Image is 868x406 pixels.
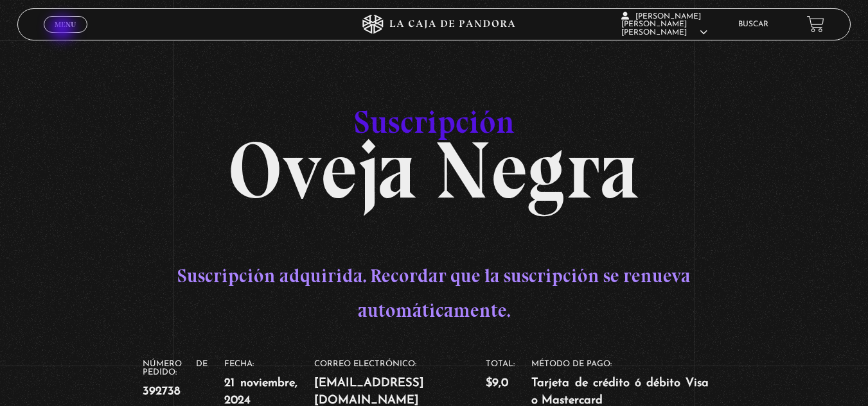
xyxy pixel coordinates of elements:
[486,377,492,389] span: $
[621,13,707,37] span: [PERSON_NAME] [PERSON_NAME] [PERSON_NAME]
[50,31,80,40] span: Cerrar
[486,360,531,392] li: Total:
[143,258,726,328] p: Suscripción adquirida. Recordar que la suscripción se renueva automáticamente.
[738,21,768,28] a: Buscar
[807,15,824,33] a: View your shopping cart
[354,103,515,141] span: Suscripción
[143,81,726,194] h1: Oveja Negra
[143,383,208,400] strong: 392738
[143,360,224,400] li: Número de pedido:
[486,377,508,389] bdi: 9,0
[55,21,76,28] span: Menu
